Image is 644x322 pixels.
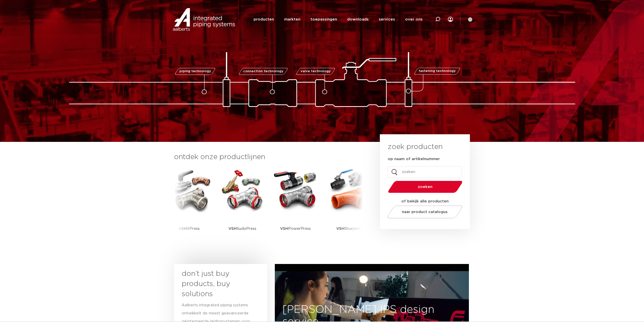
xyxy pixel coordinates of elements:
strong: VSH [179,227,187,231]
a: downloads [347,10,369,29]
strong: VSH [280,227,288,231]
h3: don’t just buy products, buy solutions [182,269,251,299]
a: VSHShurjoint [326,167,371,244]
a: markten [284,10,300,29]
a: services [379,10,395,29]
span: piping technology [179,70,211,73]
label: op naam of artikelnummer [388,157,440,162]
a: VSHPowerPress [273,167,318,244]
a: producten [254,10,274,29]
nav: Menu [254,10,423,29]
span: naar product catalogus [402,210,448,214]
strong: VSH [336,227,344,231]
a: VSHXPress [167,167,212,244]
input: zoeken [388,166,462,178]
p: XPress [179,213,200,244]
a: naar product catalogus [386,205,464,218]
strong: VSH [228,227,237,231]
p: SudoPress [228,213,256,244]
h3: zoek producten [388,142,443,152]
p: Shurjoint [336,213,361,244]
span: fastening technology [419,70,456,73]
span: zoeken [401,185,449,189]
button: zoeken [386,180,464,193]
h3: ontdek onze productlijnen [174,152,363,162]
p: PowerPress [280,213,311,244]
a: toepassingen [310,10,337,29]
a: VSHSudoPress [220,167,265,244]
span: valve technology [301,70,331,73]
span: connection technology [243,70,283,73]
strong: of bekijk alle producten [401,199,449,203]
a: over ons [405,10,423,29]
